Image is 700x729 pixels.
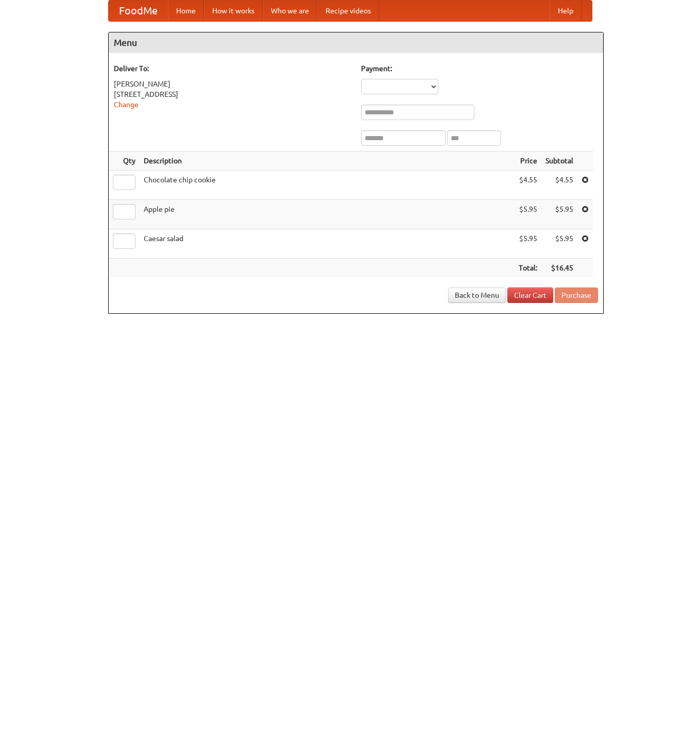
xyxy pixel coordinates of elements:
[448,287,506,303] a: Back to Menu
[515,151,541,171] th: Price
[541,151,577,171] th: Subtotal
[541,259,577,278] th: $16.45
[515,171,541,200] td: $4.55
[114,89,351,99] div: [STREET_ADDRESS]
[140,229,515,259] td: Caesar salad
[541,171,577,200] td: $4.55
[204,1,263,21] a: How it works
[114,79,351,89] div: [PERSON_NAME]
[109,1,168,21] a: FoodMe
[361,63,598,74] h5: Payment:
[555,287,598,303] button: Purchase
[140,200,515,229] td: Apple pie
[114,100,139,109] a: Change
[541,229,577,259] td: $5.95
[263,1,317,21] a: Who we are
[550,1,582,21] a: Help
[140,171,515,200] td: Chocolate chip cookie
[109,151,140,171] th: Qty
[507,287,553,303] a: Clear Cart
[140,151,515,171] th: Description
[317,1,379,21] a: Recipe videos
[515,229,541,259] td: $5.95
[515,200,541,229] td: $5.95
[168,1,204,21] a: Home
[515,259,541,278] th: Total:
[114,63,351,74] h5: Deliver To:
[109,32,603,53] h4: Menu
[541,200,577,229] td: $5.95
